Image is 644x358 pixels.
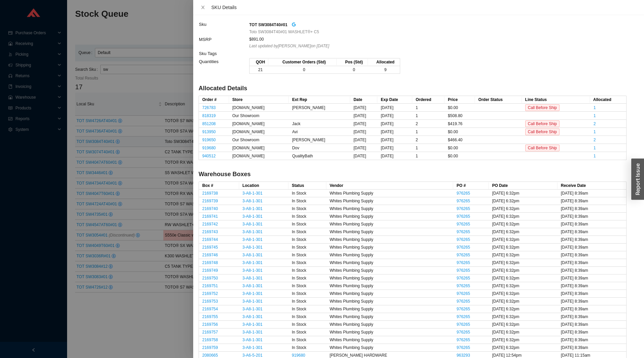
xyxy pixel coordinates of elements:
td: [DATE] [377,128,412,136]
td: MSRP [199,36,249,50]
a: 2169752 [202,291,218,296]
td: [DATE] 8:39am [557,213,626,220]
a: 976265 [457,214,470,219]
button: 1 [593,104,596,107]
td: Avi [289,128,350,136]
a: 2169739 [202,199,218,203]
td: Whites Plumbing Supply [326,274,453,282]
td: [DATE] 6:32pm [489,321,557,328]
td: In Stock [288,205,326,213]
a: 2169753 [202,299,218,304]
td: [DOMAIN_NAME] [229,120,289,128]
td: [DATE] 6:32pm [489,313,557,321]
td: 2 [412,120,444,128]
td: In Stock [288,244,326,251]
td: [DATE] [350,120,377,128]
a: 2169742 [202,222,218,226]
a: 3-A8-1-301 [243,206,263,211]
a: 2080665 [202,353,218,358]
td: [DATE] [350,152,377,160]
td: [DATE] 8:39am [557,328,626,336]
td: [DATE] 6:32pm [489,220,557,228]
td: Whites Plumbing Supply [326,305,453,313]
td: Sku Tags [199,50,249,58]
td: [DATE] [350,136,377,144]
a: 851208 [202,121,216,126]
th: Pos (Std) [337,58,368,66]
td: 9 [368,66,400,74]
td: [PERSON_NAME] [289,136,350,144]
td: [DATE] 8:39am [557,305,626,313]
td: [DATE] 8:39am [557,236,626,244]
a: 976265 [457,291,470,296]
a: google [291,21,296,29]
td: [DATE] 6:32pm [489,298,557,305]
a: 976265 [457,260,470,265]
span: google [291,22,296,27]
a: 2169741 [202,214,218,219]
td: [DATE] [350,104,377,112]
td: In Stock [288,220,326,228]
td: In Stock [288,251,326,259]
td: Whites Plumbing Supply [326,205,453,213]
td: In Stock [288,267,326,274]
td: In Stock [288,290,326,298]
a: 976265 [457,245,470,250]
a: 3-A8-1-301 [243,214,263,219]
td: [DATE] [350,112,377,120]
td: Dov [289,144,350,152]
td: [DATE] 6:32pm [489,336,557,344]
a: 976265 [457,199,470,203]
th: QOH [250,58,268,66]
th: Allocated [590,96,626,104]
span: Call Before Ship [525,120,560,127]
a: 2169756 [202,322,218,327]
th: Order # [199,96,229,104]
td: [DATE] 6:32pm [489,282,557,290]
td: [DATE] 6:32pm [489,205,557,213]
td: In Stock [288,259,326,267]
a: 3-A8-1-301 [243,299,263,304]
span: Toto SW3084T40#01 WASHLET®+ C5 [249,29,319,35]
td: Our Showroom [229,136,289,144]
a: 3-A8-1-301 [243,191,263,196]
td: In Stock [288,228,326,236]
a: 976265 [457,229,470,234]
td: In Stock [288,313,326,321]
a: 2169746 [202,253,218,257]
td: [DATE] [377,144,412,152]
a: 3-A8-1-301 [243,222,263,226]
a: 2169754 [202,307,218,311]
td: [DATE] 6:32pm [489,328,557,336]
a: 2169749 [202,268,218,273]
a: 976265 [457,338,470,342]
td: [PERSON_NAME] [289,104,350,112]
a: 919680 [292,353,305,358]
td: [DATE] [377,120,412,128]
td: Whites Plumbing Supply [326,228,453,236]
a: 2169751 [202,284,218,288]
td: Jack [289,120,350,128]
td: In Stock [288,213,326,220]
th: Date [350,96,377,104]
a: 3-A8-1-301 [243,330,263,335]
td: In Stock [288,274,326,282]
a: 976265 [457,322,470,327]
th: Price [444,96,475,104]
td: Whites Plumbing Supply [326,336,453,344]
td: In Stock [288,282,326,290]
th: Vendor [326,182,453,190]
a: 3-A8-1-301 [243,276,263,280]
td: 1 [412,152,444,160]
td: [DATE] 6:32pm [489,197,557,205]
td: Whites Plumbing Supply [326,244,453,251]
td: Whites Plumbing Supply [326,298,453,305]
td: $508.80 [444,112,475,120]
a: 3-A8-1-301 [243,237,263,242]
h4: Allocated Details [199,84,627,93]
td: 1 [412,104,444,112]
td: [DATE] 6:32pm [489,274,557,282]
th: Allocated [368,58,400,66]
a: 976265 [457,330,470,335]
td: Our Showroom [229,112,289,120]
